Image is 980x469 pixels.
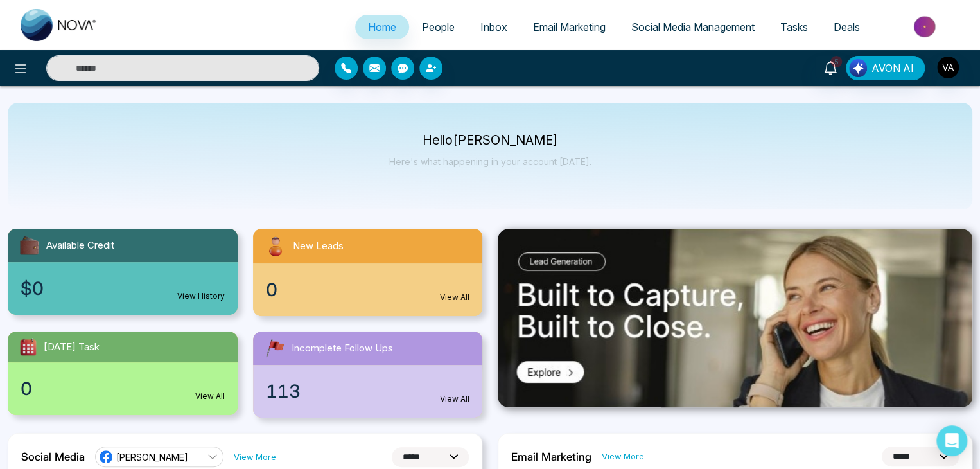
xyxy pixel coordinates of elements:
[498,229,972,407] img: .
[936,425,967,456] div: Open Intercom Messenger
[821,15,873,39] a: Deals
[618,15,767,39] a: Social Media Management
[440,292,469,303] a: View All
[389,135,591,146] p: Hello [PERSON_NAME]
[195,391,225,402] a: View All
[815,56,846,78] a: 5
[409,15,468,39] a: People
[116,451,188,463] span: [PERSON_NAME]
[177,290,225,302] a: View History
[266,276,277,303] span: 0
[780,21,808,33] span: Tasks
[245,332,491,418] a: Incomplete Follow Ups113View All
[602,450,644,463] a: View More
[830,56,842,67] span: 5
[245,229,491,316] a: New Leads0View All
[849,59,867,77] img: Lead Flow
[293,239,344,254] span: New Leads
[266,378,301,405] span: 113
[18,234,41,257] img: availableCredit.svg
[263,234,288,258] img: newLeads.svg
[44,340,100,355] span: [DATE] Task
[511,450,591,463] h2: Email Marketing
[355,15,409,39] a: Home
[263,337,286,360] img: followUps.svg
[440,393,469,405] a: View All
[21,275,44,302] span: $0
[234,451,276,463] a: View More
[871,60,914,76] span: AVON AI
[21,9,98,41] img: Nova CRM Logo
[21,450,85,463] h2: Social Media
[834,21,860,33] span: Deals
[533,21,606,33] span: Email Marketing
[520,15,618,39] a: Email Marketing
[422,21,455,33] span: People
[368,21,396,33] span: Home
[21,375,32,402] span: 0
[46,238,114,253] span: Available Credit
[292,341,393,356] span: Incomplete Follow Ups
[937,57,959,78] img: User Avatar
[879,12,972,41] img: Market-place.gif
[631,21,755,33] span: Social Media Management
[846,56,925,80] button: AVON AI
[767,15,821,39] a: Tasks
[18,337,39,357] img: todayTask.svg
[468,15,520,39] a: Inbox
[480,21,507,33] span: Inbox
[389,156,591,167] p: Here's what happening in your account [DATE].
